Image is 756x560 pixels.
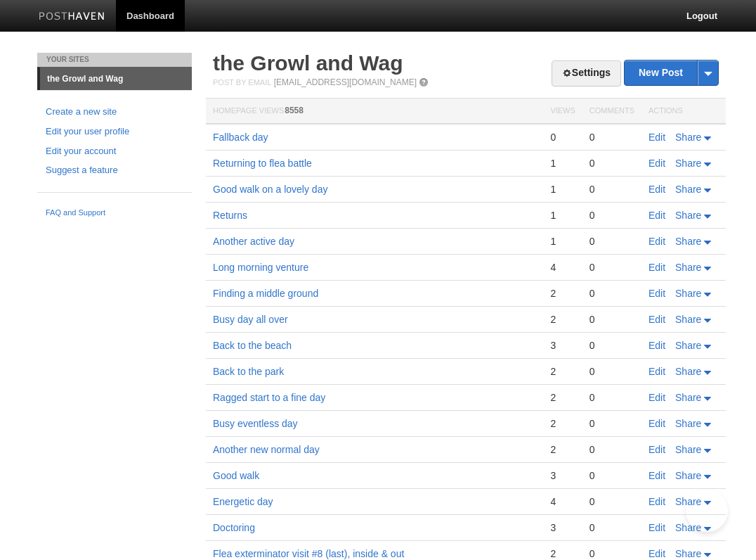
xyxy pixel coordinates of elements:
img: Posthaven-bar [39,12,105,23]
a: [EMAIL_ADDRESS][DOMAIN_NAME] [274,77,417,87]
span: Share [675,314,701,325]
span: Post by Email [213,78,271,87]
a: the Growl and Wag [213,51,403,75]
a: Edit your account [46,144,183,159]
span: Share [675,548,701,559]
a: Flea exterminator visit #8 (last), inside & out [213,548,404,559]
div: 0 [589,365,634,378]
span: Share [675,496,701,507]
a: Edit [649,184,665,195]
div: 3 [550,339,575,352]
div: 1 [550,183,575,196]
th: Actions [641,98,726,125]
div: 0 [589,209,634,222]
span: Share [675,470,701,481]
a: Finding a middle ground [213,288,318,299]
a: Edit [649,132,665,143]
span: Share [675,184,701,195]
div: 4 [550,261,575,274]
div: 0 [589,391,634,404]
span: Share [675,366,701,377]
span: Share [675,236,701,247]
span: Share [675,418,701,429]
th: Views [543,98,582,125]
iframe: Help Scout Beacon - Open [686,490,728,532]
div: 3 [550,521,575,534]
a: Edit [649,340,665,351]
a: Returns [213,210,247,221]
span: Share [675,262,701,273]
li: Your Sites [37,53,192,67]
a: Edit [649,288,665,299]
a: Fallback day [213,132,268,143]
a: Back to the beach [213,340,292,351]
div: 2 [550,287,575,300]
a: Edit [649,314,665,325]
a: Busy eventless day [213,418,298,429]
a: Create a new site [46,105,183,120]
span: Share [675,340,701,351]
div: 0 [589,287,634,300]
div: 0 [589,417,634,430]
div: 2 [550,313,575,326]
span: Share [675,158,701,169]
div: 0 [589,495,634,508]
div: 0 [589,313,634,326]
div: 0 [589,339,634,352]
div: 0 [589,521,634,534]
a: Edit [649,366,665,377]
a: Edit [649,496,665,507]
a: Edit [649,392,665,403]
a: Edit [649,548,665,559]
div: 0 [550,131,575,144]
div: 0 [589,183,634,196]
a: FAQ and Support [46,207,183,219]
a: Suggest a feature [46,163,183,178]
a: Settings [552,61,621,87]
div: 3 [550,469,575,482]
a: New Post [625,61,718,85]
div: 2 [550,417,575,430]
a: Edit [649,522,665,533]
a: Doctoring [213,522,255,533]
span: 8558 [285,106,304,115]
div: 4 [550,495,575,508]
a: Edit your user profile [46,125,183,139]
a: Returning to flea battle [213,158,312,169]
a: Edit [649,444,665,455]
div: 0 [589,443,634,456]
div: 1 [550,235,575,248]
span: Share [675,210,701,221]
a: Another new normal day [213,444,320,455]
div: 0 [589,157,634,170]
span: Share [675,444,701,455]
a: Back to the park [213,366,284,377]
a: Ragged start to a fine day [213,392,325,403]
span: Share [675,522,701,533]
span: Share [675,132,701,143]
span: Share [675,392,701,403]
a: Edit [649,418,665,429]
a: Long morning venture [213,262,308,273]
div: 2 [550,391,575,404]
a: Edit [649,470,665,481]
div: 0 [589,261,634,274]
a: Busy day all over [213,314,288,325]
a: Another active day [213,236,294,247]
a: Edit [649,262,665,273]
div: 0 [589,547,634,560]
a: Edit [649,236,665,247]
div: 0 [589,131,634,144]
th: Homepage Views [206,98,543,125]
a: the Growl and Wag [40,68,192,90]
div: 1 [550,157,575,170]
a: Good walk on a lovely day [213,184,327,195]
div: 1 [550,209,575,222]
a: Good walk [213,470,259,481]
div: 0 [589,235,634,248]
div: 2 [550,443,575,456]
a: Energetic day [213,496,273,507]
span: Share [675,288,701,299]
div: 0 [589,469,634,482]
a: Edit [649,158,665,169]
